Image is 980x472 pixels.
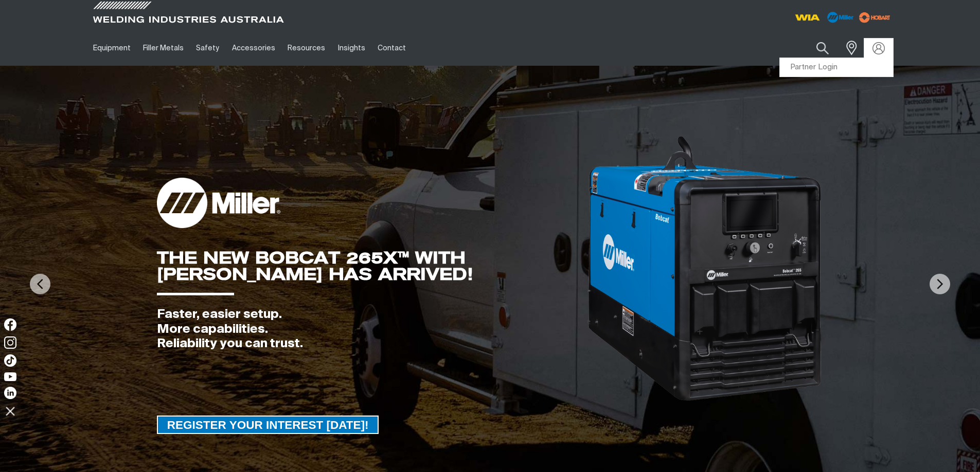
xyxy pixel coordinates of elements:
a: Filler Metals [137,30,190,66]
img: YouTube [4,372,16,381]
a: REGISTER YOUR INTEREST TODAY! [157,416,379,434]
a: Partner Login [780,58,893,77]
a: Insights [331,30,371,66]
img: NextArrow [930,274,950,294]
img: Facebook [4,318,16,331]
div: THE NEW BOBCAT 265X™ WITH [PERSON_NAME] HAS ARRIVED! [157,250,586,282]
img: LinkedIn [4,387,16,399]
img: Instagram [4,336,16,349]
a: Resources [281,30,331,66]
a: Contact [371,30,412,66]
div: Faster, easier setup. More capabilities. Reliability you can trust. [157,307,586,351]
span: REGISTER YOUR INTEREST [DATE]! [158,416,378,434]
a: Equipment [87,30,137,66]
img: miller [856,10,894,25]
input: Product name or item number... [792,36,840,60]
a: Safety [190,30,225,66]
button: Search products [805,36,840,60]
img: TikTok [4,354,16,367]
a: Accessories [226,30,281,66]
nav: Main [87,30,692,66]
img: hide socials [2,402,19,420]
img: PrevArrow [30,274,50,294]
